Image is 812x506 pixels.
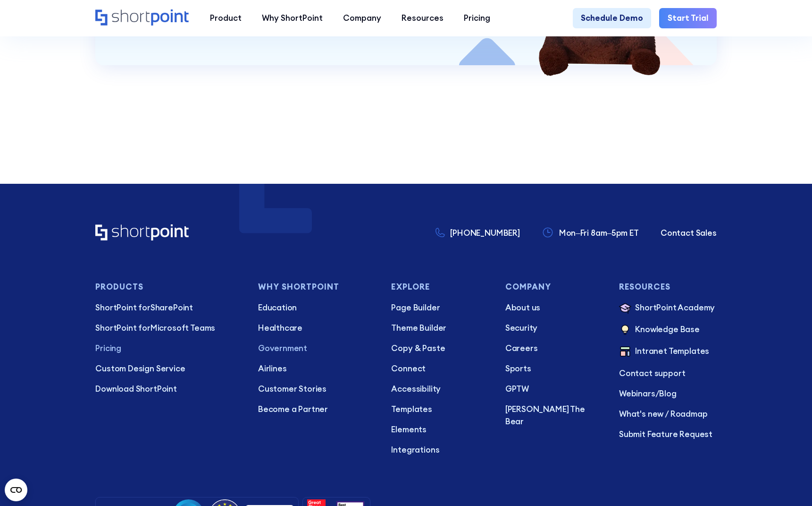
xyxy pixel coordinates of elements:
[200,8,252,28] a: Product
[391,343,489,355] a: Copy & Paste
[464,12,490,25] div: Pricing
[505,302,603,314] a: About us
[402,12,444,25] div: Resources
[391,444,489,456] a: Integrations
[619,429,717,441] a: Submit Feature Request
[635,345,709,359] p: Intranet Templates
[343,12,381,25] div: Company
[95,322,242,334] a: ShortPoint forMicrosoft Teams
[391,383,489,395] a: Accessibility
[619,388,717,400] p: /
[619,345,717,359] a: Intranet Templates
[391,363,489,375] a: Connect
[95,383,242,395] a: Download ShortPoint
[258,343,375,355] a: Government
[258,383,375,395] a: Customer Stories
[95,302,242,314] a: ShortPoint forSharePoint
[258,302,375,314] a: Education
[95,9,190,27] a: Home
[659,388,676,399] a: Blog
[95,283,242,292] h3: Products
[391,322,489,334] a: Theme Builder
[258,363,375,375] a: Airlines
[505,403,603,428] a: [PERSON_NAME] The Bear
[505,383,603,395] a: GPTW
[333,8,392,28] a: Company
[95,323,151,333] span: ShortPoint for
[619,388,655,399] a: Webinars
[661,227,717,240] a: Contact Sales
[619,368,717,380] a: Contact support
[95,363,242,375] a: Custom Design Service
[505,343,603,355] a: Careers
[258,403,375,416] a: Become a Partner
[95,343,242,355] a: Pricing
[619,324,717,337] a: Knowledge Base
[619,302,717,316] a: ShortPoint Academy
[391,403,489,416] a: Templates
[573,8,651,28] a: Schedule Demo
[392,8,454,28] a: Resources
[435,227,520,240] a: [PHONE_NUMBER]
[450,227,520,240] p: [PHONE_NUMBER]
[619,408,717,420] a: What's new / Roadmap
[635,324,700,337] p: Knowledge Base
[262,12,323,25] div: Why ShortPoint
[95,302,151,313] span: ShortPoint for
[642,396,812,506] iframe: Chat Widget
[5,479,27,501] button: Open CMP widget
[95,302,242,314] p: SharePoint
[252,8,333,28] a: Why ShortPoint
[454,8,501,28] a: Pricing
[635,302,715,316] p: ShortPoint Academy
[95,224,190,242] a: Home
[258,283,375,292] h3: Why Shortpoint
[391,283,489,292] h3: Explore
[95,322,242,334] p: Microsoft Teams
[619,283,717,292] h3: Resources
[210,12,242,25] div: Product
[505,363,603,375] a: Sports
[559,227,639,240] p: Mon–Fri 8am–5pm ET
[391,424,489,436] a: Elements
[258,322,375,334] a: Healthcare
[659,8,716,28] a: Start Trial
[505,322,603,334] a: Security
[505,283,603,292] h3: Company
[391,302,489,314] a: Page Builder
